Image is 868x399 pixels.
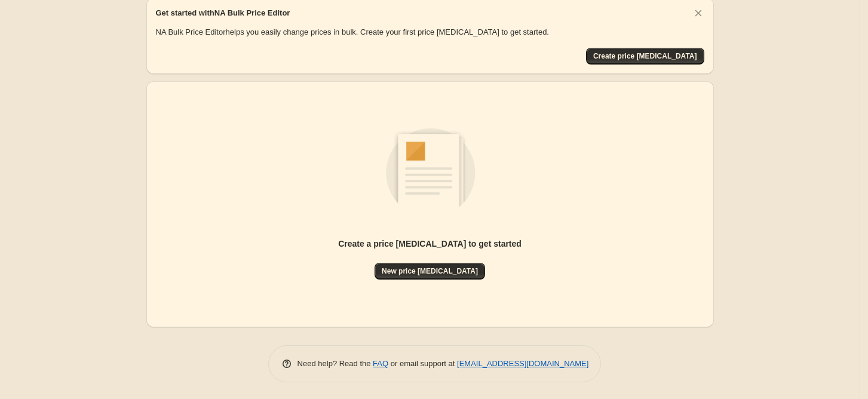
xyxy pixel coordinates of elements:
[388,359,457,368] span: or email support at
[692,7,704,19] button: Dismiss card
[156,7,290,19] h2: Get started with NA Bulk Price Editor
[586,48,704,65] button: Create price change job
[375,263,485,280] button: New price [MEDICAL_DATA]
[593,51,697,61] span: Create price [MEDICAL_DATA]
[457,359,588,368] a: [EMAIL_ADDRESS][DOMAIN_NAME]
[297,359,373,368] span: Need help? Read the
[338,238,522,250] p: Create a price [MEDICAL_DATA] to get started
[156,26,704,38] p: NA Bulk Price Editor helps you easily change prices in bulk. Create your first price [MEDICAL_DAT...
[373,359,388,368] a: FAQ
[382,266,478,276] span: New price [MEDICAL_DATA]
